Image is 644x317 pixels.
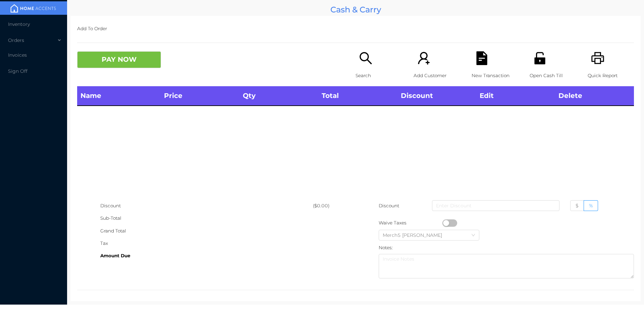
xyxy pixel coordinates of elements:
[533,51,547,65] i: icon: unlock
[397,86,476,106] th: Discount
[239,86,318,106] th: Qty
[318,86,397,106] th: Total
[471,233,475,238] i: icon: down
[77,86,161,106] th: Name
[414,69,460,82] p: Add Customer
[77,22,634,35] p: Add To Order
[77,51,161,68] button: PAY NOW
[359,51,373,65] i: icon: search
[8,52,27,58] span: Invoices
[379,245,393,250] label: Notes:
[591,51,605,65] i: icon: printer
[555,86,634,106] th: Delete
[356,69,402,82] p: Search
[161,86,239,106] th: Price
[383,230,449,240] div: Merch5 Lawrence
[417,51,431,65] i: icon: user-add
[100,212,313,224] div: Sub-Total
[8,68,28,74] span: Sign Off
[588,69,634,82] p: Quick Report
[530,69,576,82] p: Open Cash Till
[379,200,400,212] p: Discount
[472,69,518,82] p: New Transaction
[576,203,579,209] span: $
[70,3,641,16] div: Cash & Carry
[475,51,489,65] i: icon: file-text
[100,200,313,212] div: Discount
[8,3,58,13] img: mainBanner
[8,21,30,27] span: Inventory
[379,217,442,229] div: Waive Taxes
[313,200,356,212] div: ($0.00)
[100,250,313,262] div: Amount Due
[432,200,559,211] input: Enter Discount
[589,203,593,209] span: %
[100,225,313,237] div: Grand Total
[476,86,555,106] th: Edit
[100,237,313,250] div: Tax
